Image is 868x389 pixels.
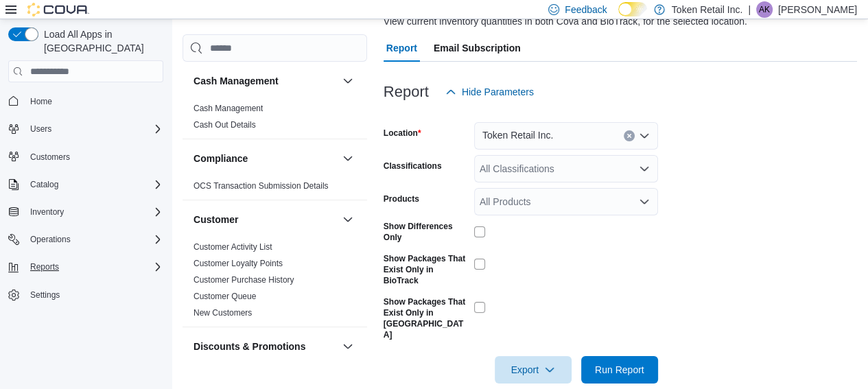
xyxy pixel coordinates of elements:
label: Show Differences Only [384,221,469,243]
button: Customer [193,213,337,226]
a: Customer Loyalty Points [193,259,283,268]
nav: Complex example [8,85,163,340]
a: Settings [25,287,65,303]
button: Clear input [624,130,635,141]
button: Compliance [193,152,337,165]
button: Compliance [340,150,356,167]
button: Home [3,91,169,110]
span: OCS Transaction Submission Details [193,180,329,191]
span: Email Subscription [434,34,521,62]
h3: Discounts & Promotions [193,340,305,353]
button: Discounts & Promotions [340,338,356,355]
button: Catalog [3,175,169,194]
label: Show Packages That Exist Only in [GEOGRAPHIC_DATA] [384,296,469,340]
span: Inventory [25,204,163,220]
span: Run Report [595,363,644,377]
span: Settings [25,286,163,303]
div: Ashish Kapoor [756,1,773,18]
p: Token Retail Inc. [672,1,743,18]
div: Cash Management [183,100,367,139]
button: Open list of options [639,163,650,174]
a: Customer Purchase History [193,275,294,285]
button: Cash Management [193,74,337,88]
span: Users [30,123,51,134]
span: Customer Queue [193,291,256,302]
span: Customer Activity List [193,241,272,252]
span: Cash Management [193,103,263,114]
span: Export [503,356,563,384]
button: Open list of options [639,130,650,141]
button: Discounts & Promotions [193,340,337,353]
h3: Report [384,84,429,100]
button: Reports [3,257,169,276]
h3: Cash Management [193,74,279,88]
span: Users [25,121,163,137]
button: Customer [340,211,356,228]
span: Reports [25,259,163,275]
label: Location [384,128,421,139]
span: Cash Out Details [193,119,256,130]
button: Hide Parameters [440,78,539,106]
span: Settings [30,290,60,300]
button: Reports [25,259,64,275]
button: Inventory [3,202,169,222]
button: Export [495,356,572,384]
button: Run Report [581,356,658,384]
img: Cova [27,3,89,16]
button: Inventory [25,204,69,220]
button: Catalog [25,176,64,193]
span: AK [759,1,770,18]
span: Operations [25,231,163,248]
a: Customers [25,149,75,165]
a: Home [25,93,58,110]
a: Cash Management [193,104,263,113]
a: Customer Queue [193,292,256,301]
input: Dark Mode [618,2,647,16]
button: Operations [25,231,76,248]
p: | [748,1,751,18]
span: Home [30,96,52,107]
a: OCS Transaction Submission Details [193,181,329,191]
button: Users [3,119,169,139]
label: Show Packages That Exist Only in BioTrack [384,253,469,286]
a: Cash Out Details [193,120,256,130]
label: Products [384,193,419,204]
div: Customer [183,239,367,327]
span: Customer Loyalty Points [193,258,283,269]
span: Operations [30,234,71,245]
span: Catalog [30,179,58,190]
span: Load All Apps in [GEOGRAPHIC_DATA] [38,27,163,55]
div: View current inventory quantities in both Cova and BioTrack, for the selected location. [384,14,747,29]
span: Customer Purchase History [193,274,294,285]
span: Hide Parameters [462,85,534,99]
span: Feedback [565,3,607,16]
span: Home [25,92,163,109]
button: Users [25,121,57,137]
button: Customers [3,147,169,167]
button: Open list of options [639,196,650,207]
h3: Compliance [193,152,248,165]
span: Inventory [30,207,64,217]
h3: Customer [193,213,238,226]
span: Reports [30,261,59,272]
span: Customers [25,148,163,165]
span: Customers [30,152,70,163]
span: Token Retail Inc. [482,127,554,143]
label: Classifications [384,161,442,172]
span: New Customers [193,307,252,318]
button: Cash Management [340,73,356,89]
p: [PERSON_NAME] [778,1,857,18]
a: Customer Activity List [193,242,272,252]
button: Operations [3,230,169,249]
a: New Customers [193,308,252,318]
span: Report [386,34,417,62]
div: Compliance [183,178,367,200]
span: Catalog [25,176,163,193]
button: Settings [3,285,169,305]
